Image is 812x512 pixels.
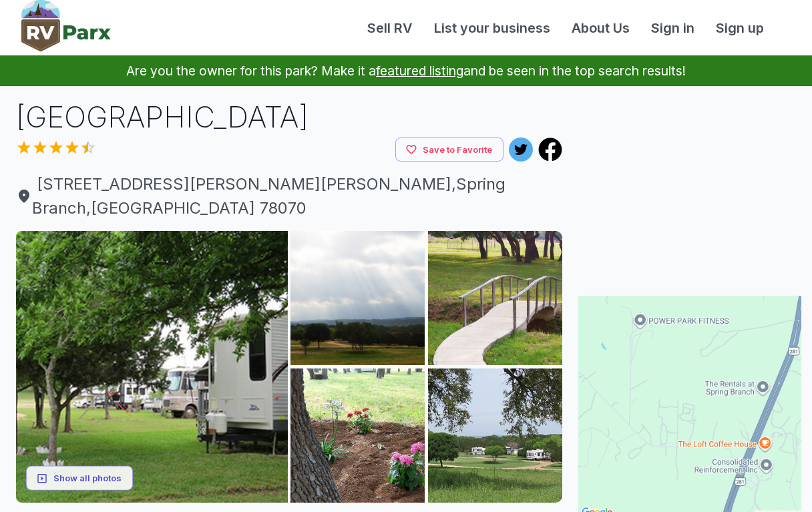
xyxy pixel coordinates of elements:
button: Save to Favorite [395,138,503,162]
img: AAcXr8qyiKTIlzmByO_qheCcru4IXz_1aAEuRm7e9tXU3yI3d9OPczjuZLauRCKlBdekSnzExLsL7wj4Gyq1VYg7DDffLrAkO... [428,368,562,503]
a: About Us [561,18,640,38]
a: Sign in [640,18,705,38]
iframe: Advertisement [578,97,801,264]
a: Sign up [705,18,775,38]
a: [STREET_ADDRESS][PERSON_NAME][PERSON_NAME],Spring Branch,[GEOGRAPHIC_DATA] 78070 [16,172,562,220]
img: AAcXr8rmK20_0R8bvLgd_pAAiy1_y9v_SOQkglvdc-cm7rIHimP_-CSDPHI-rJiTb6utDS25Vpms7AfMj0Pn83sYQ24hIuqer... [290,231,425,365]
h1: [GEOGRAPHIC_DATA] [16,97,562,138]
span: [STREET_ADDRESS][PERSON_NAME][PERSON_NAME] , Spring Branch , [GEOGRAPHIC_DATA] 78070 [16,172,562,220]
img: AAcXr8pZP6gSzUvLVC-5otExJCM1Ca8fp0_64ahIeP41azOOAEFcjQucDZvi6-rrlpXijWNOZVQou-39cWjfwyMs278Ryz57T... [290,368,425,503]
button: Show all photos [26,466,133,491]
img: AAcXr8rE6ueRmyTMEU4IDeQBFwdYKkkWZysZWyJF8RVoGmyvAApt0nvPs-A1Edx2Z5e7cgRyb62TQtAjCGF6LnGu-9A79Ie-t... [428,231,562,365]
a: List your business [423,18,561,38]
p: Are you the owner for this park? Make it a and be seen in the top search results! [16,55,796,86]
img: AAcXr8pbIaaV7Q5yU3NiXBPI1YrWnPiehTIp-D7CxMXygJ7ii-VZAsICghnbsJXGjJ5k53dN0EHbUxLUbIk1tZWHYBMzpVuOi... [16,231,288,503]
a: Sell RV [357,18,423,38]
a: featured listing [376,63,463,79]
